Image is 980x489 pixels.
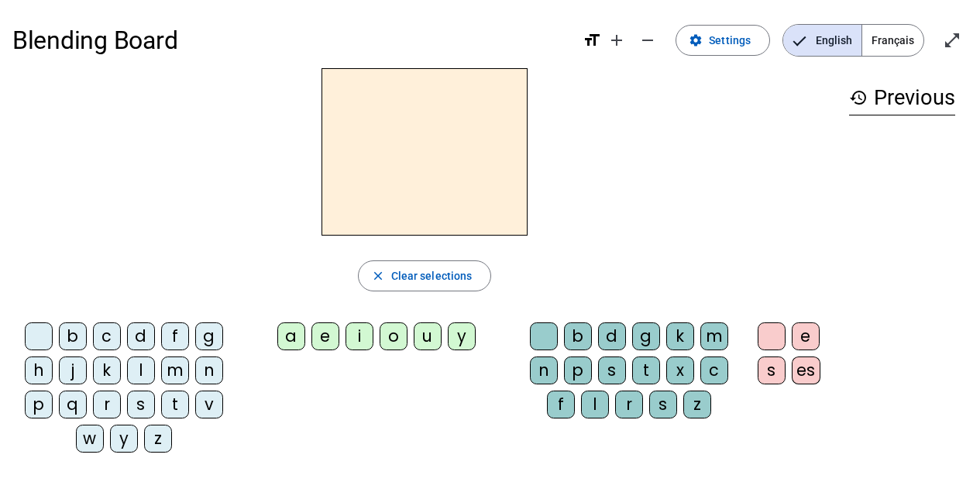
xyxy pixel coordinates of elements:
div: s [649,391,677,418]
mat-icon: remove [638,31,657,50]
div: g [195,322,223,350]
div: s [598,356,626,384]
div: f [161,322,189,350]
div: t [632,356,660,384]
div: y [110,425,138,453]
div: b [59,322,87,350]
div: z [144,425,172,453]
div: l [581,391,609,418]
div: l [127,356,155,384]
mat-icon: open_in_full [943,31,961,50]
div: m [700,322,728,350]
div: w [76,425,104,453]
mat-icon: close [371,269,385,283]
div: q [59,391,87,418]
mat-icon: format_size [583,31,601,50]
button: Settings [676,25,770,56]
button: Enter full screen [937,25,968,56]
div: r [93,391,121,418]
span: Français [862,25,923,56]
div: e [311,322,339,350]
mat-icon: add [607,31,626,50]
div: d [127,322,155,350]
div: c [93,322,121,350]
div: f [547,391,575,418]
div: j [59,356,87,384]
button: Clear selections [358,260,492,291]
div: p [25,391,53,418]
button: Increase font size [601,25,632,56]
div: c [700,356,728,384]
span: Settings [709,31,751,50]
div: y [448,322,476,350]
h3: Previous [849,81,955,115]
div: a [277,322,305,350]
div: r [615,391,643,418]
div: i [346,322,373,350]
div: b [564,322,592,350]
button: Decrease font size [632,25,663,56]
div: x [666,356,694,384]
mat-icon: history [849,88,868,107]
div: es [792,356,820,384]
div: u [414,322,442,350]
div: v [195,391,223,418]
mat-icon: settings [689,33,703,47]
div: k [666,322,694,350]
div: d [598,322,626,350]
mat-button-toggle-group: Language selection [782,24,924,57]
div: t [161,391,189,418]
div: o [380,322,407,350]
div: s [127,391,155,418]
div: k [93,356,121,384]
div: e [792,322,820,350]
div: h [25,356,53,384]
div: p [564,356,592,384]
div: n [530,356,558,384]
h1: Blending Board [12,15,570,65]
div: z [683,391,711,418]
span: Clear selections [391,267,473,285]
div: m [161,356,189,384]
span: English [783,25,861,56]
div: n [195,356,223,384]
div: s [758,356,786,384]
div: g [632,322,660,350]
